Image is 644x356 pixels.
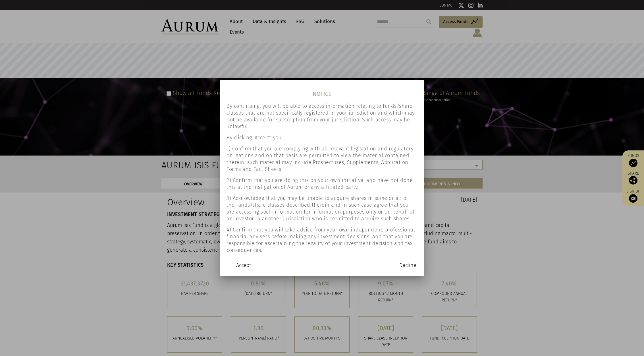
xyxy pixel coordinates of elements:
[629,194,637,203] img: Sign up to our newsletter
[227,226,417,254] p: 4) Confirm that you will take advice from your own independent, professional financial advisers b...
[227,134,417,141] p: By clicking 'Accept' you:
[629,159,637,167] img: Access Funds
[625,189,641,203] a: Sign up
[227,195,417,222] p: 3) Acknowledge that you may be unable to acquire shares in some or all of the funds/share classes...
[220,84,424,98] h1: NOTICE
[227,177,417,191] p: 2) Confirm that you are doing this on your own initiative, and have not done this at the instigat...
[399,262,416,269] label: Decline
[625,153,641,167] a: Funds
[629,176,637,185] img: Share this post
[227,103,417,130] p: By continuing, you will be able to access information relating to funds/share classes that are no...
[227,145,417,173] p: 1) Confirm that you are complying with all relevant legislation and regulatory obligations and on...
[625,171,641,185] div: Share
[236,262,251,269] label: Accept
